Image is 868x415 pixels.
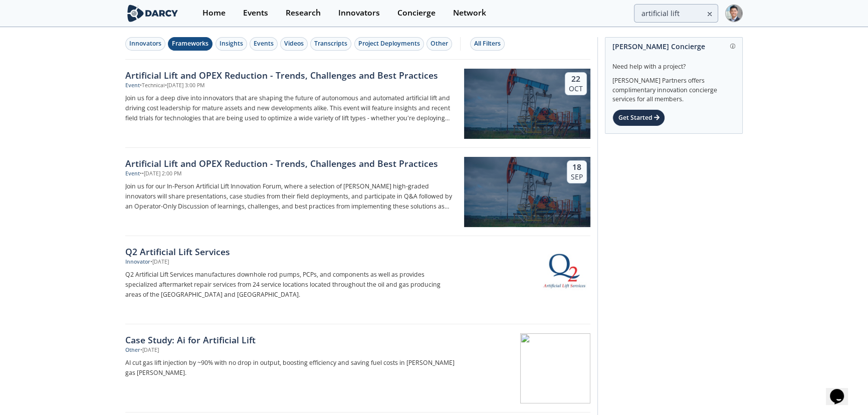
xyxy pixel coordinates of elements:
div: Need help with a project? [612,55,735,71]
button: Other [426,37,452,51]
button: Insights [215,37,247,51]
div: Innovators [129,39,161,48]
p: AI cut gas lift injection by ~90% with no drop in output, boosting efficiency and saving fuel cos... [125,358,457,378]
div: Sep [571,172,583,181]
p: Join us for a deep dive into innovators that are shaping the future of autonomous and automated a... [125,93,457,123]
div: Network [453,9,486,17]
div: Case Study: Ai for Artificial Lift [125,333,457,346]
div: Home [202,9,226,17]
div: Innovators [338,9,380,17]
div: Get Started [612,109,665,126]
div: Events [243,9,268,17]
div: Innovator [125,258,150,266]
div: Event [125,82,140,90]
div: [PERSON_NAME] Concierge [612,38,735,55]
a: Q2 Artificial Lift Services Innovator •[DATE] Q2 Artificial Lift Services manufactures downhole r... [125,236,590,324]
div: 18 [571,162,583,172]
div: • [DATE] [150,258,169,266]
div: • • [DATE] 2:00 PM [140,170,181,178]
div: Transcripts [314,39,347,48]
div: Frameworks [172,39,208,48]
div: Artificial Lift and OPEX Reduction - Trends, Challenges and Best Practices [125,157,457,170]
button: All Filters [470,37,505,51]
div: [PERSON_NAME] Partners offers complimentary innovation concierge services for all members. [612,71,735,104]
div: • [DATE] [140,346,159,354]
button: Innovators [125,37,165,51]
div: Videos [284,39,304,48]
div: Other [125,346,140,354]
div: Oct [569,84,583,93]
div: Events [254,39,274,48]
a: Artificial Lift and OPEX Reduction - Trends, Challenges and Best Practices Event ••[DATE] 2:00 PM... [125,148,590,236]
iframe: chat widget [826,375,858,405]
p: Join us for our In-Person Artificial Lift Innovation Forum, where a selection of [PERSON_NAME] hi... [125,181,457,212]
a: Case Study: Ai for Artificial Lift Other •[DATE] AI cut gas lift injection by ~90% with no drop i... [125,324,590,412]
button: Project Deployments [354,37,424,51]
div: 22 [569,74,583,84]
div: Concierge [397,9,436,17]
div: Q2 Artificial Lift Services [125,245,457,258]
div: • Technical • [DATE] 3:00 PM [140,82,204,90]
div: Insights [220,39,243,48]
button: Events [250,37,278,51]
div: Research [286,9,321,17]
img: Q2 Artificial Lift Services [540,247,589,296]
a: Artificial Lift and OPEX Reduction - Trends, Challenges and Best Practices Event •Technical•[DATE... [125,60,590,148]
img: information.svg [730,44,736,49]
div: Other [430,39,448,48]
div: Project Deployments [358,39,420,48]
div: Event [125,170,140,178]
div: Artificial Lift and OPEX Reduction - Trends, Challenges and Best Practices [125,69,457,82]
img: logo-wide.svg [125,5,180,22]
button: Videos [280,37,308,51]
p: Q2 Artificial Lift Services manufactures downhole rod pumps, PCPs, and components as well as prov... [125,270,457,300]
button: Frameworks [168,37,212,51]
img: Profile [725,5,743,22]
input: Advanced Search [634,4,718,23]
div: All Filters [474,39,501,48]
button: Transcripts [310,37,351,51]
